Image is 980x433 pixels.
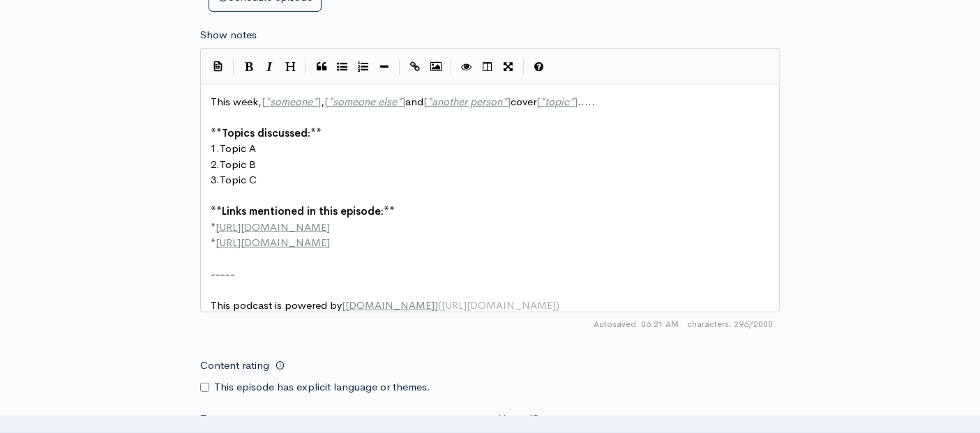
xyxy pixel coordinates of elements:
[220,173,257,186] span: Topic C
[425,56,446,77] button: Insert Image
[306,59,307,75] i: |
[270,95,312,108] span: someone
[317,95,321,108] span: ]
[499,411,565,427] label: Hosts/Guests
[220,158,256,171] span: Topic B
[423,95,427,108] span: [
[214,379,430,395] label: This episode has explicit language or themes.
[333,95,397,108] span: someone else
[507,95,511,108] span: ]
[402,95,405,108] span: ]
[594,318,679,331] span: Autosaved: 06:21 AM
[477,56,498,77] button: Toggle Side by Side
[216,236,330,249] span: [URL][DOMAIN_NAME]
[342,298,345,312] span: [
[200,351,269,380] label: Content rating
[529,56,550,77] button: Markdown Guide
[200,411,223,427] label: Tags
[432,95,502,108] span: another person
[311,56,332,77] button: Quote
[545,95,569,108] span: topic
[332,56,353,77] button: Generic List
[233,59,234,75] i: |
[556,298,559,312] span: )
[405,56,425,77] button: Create Link
[536,95,540,108] span: [
[239,56,259,77] button: Bold
[456,56,477,77] button: Toggle Preview
[211,95,595,108] span: This week, , and cover .....
[222,126,310,139] span: Topics discussed:
[200,27,257,43] label: Show notes
[687,318,773,331] span: 296/2000
[498,56,519,77] button: Toggle Fullscreen
[399,59,400,75] i: |
[374,56,395,77] button: Insert Horizontal Line
[574,95,578,108] span: ]
[262,95,265,108] span: [
[211,173,220,186] span: 3.
[353,56,374,77] button: Numbered List
[211,298,559,312] span: This podcast is powered by
[220,142,256,155] span: Topic A
[451,59,452,75] i: |
[208,55,229,76] button: Insert Show Notes Template
[280,56,301,77] button: Heading
[345,298,435,312] span: [DOMAIN_NAME]
[442,298,556,312] span: [URL][DOMAIN_NAME]
[259,56,280,77] button: Italic
[211,158,220,171] span: 2.
[324,95,328,108] span: [
[523,59,525,75] i: |
[216,220,330,234] span: [URL][DOMAIN_NAME]
[435,298,438,312] span: ]
[222,204,384,218] span: Links mentioned in this episode:
[438,298,442,312] span: (
[211,267,235,280] span: -----
[211,142,220,155] span: 1.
